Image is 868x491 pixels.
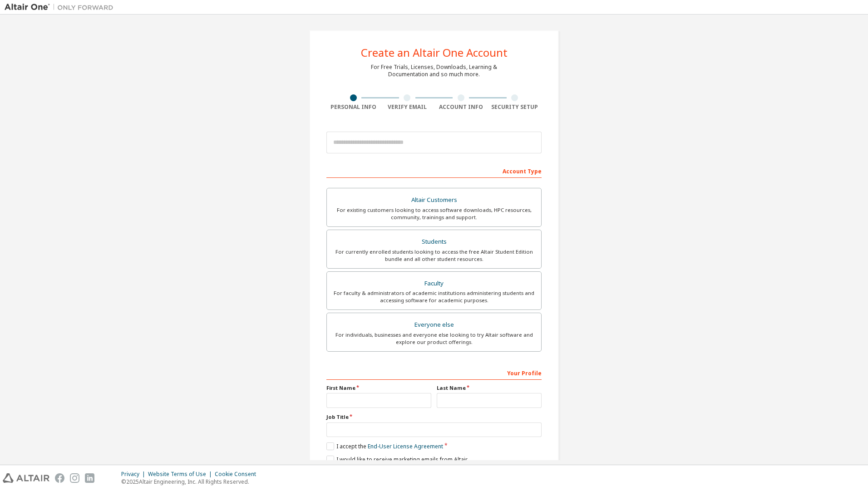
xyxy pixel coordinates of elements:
div: Cookie Consent [215,471,261,478]
div: Create an Altair One Account [361,47,508,58]
label: I accept the [326,442,443,450]
label: First Name [326,384,431,392]
div: Everyone else [332,319,536,331]
img: Altair One [5,3,118,12]
img: facebook.svg [55,473,64,483]
img: altair_logo.svg [3,473,49,483]
div: For faculty & administrators of academic institutions administering students and accessing softwa... [332,290,536,304]
div: Account Type [326,163,542,178]
div: Personal Info [326,103,380,111]
div: Faculty [332,277,536,290]
label: Job Title [326,413,542,421]
label: I would like to receive marketing emails from Altair [326,456,468,463]
div: Security Setup [488,103,542,111]
div: Privacy [121,471,148,478]
div: Website Terms of Use [148,471,215,478]
div: For Free Trials, Licenses, Downloads, Learning & Documentation and so much more. [371,64,497,78]
div: Verify Email [380,103,434,111]
img: instagram.svg [70,473,79,483]
div: For currently enrolled students looking to access the free Altair Student Edition bundle and all ... [332,248,536,263]
a: End-User License Agreement [368,442,443,450]
div: For individuals, businesses and everyone else looking to try Altair software and explore our prod... [332,331,536,346]
div: Altair Customers [332,194,536,206]
div: Students [332,236,536,248]
label: Last Name [437,384,542,392]
div: Account Info [434,103,488,111]
p: © 2025 Altair Engineering, Inc. All Rights Reserved. [121,478,261,486]
img: linkedin.svg [85,473,94,483]
div: Your Profile [326,365,542,380]
div: For existing customers looking to access software downloads, HPC resources, community, trainings ... [332,206,536,221]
